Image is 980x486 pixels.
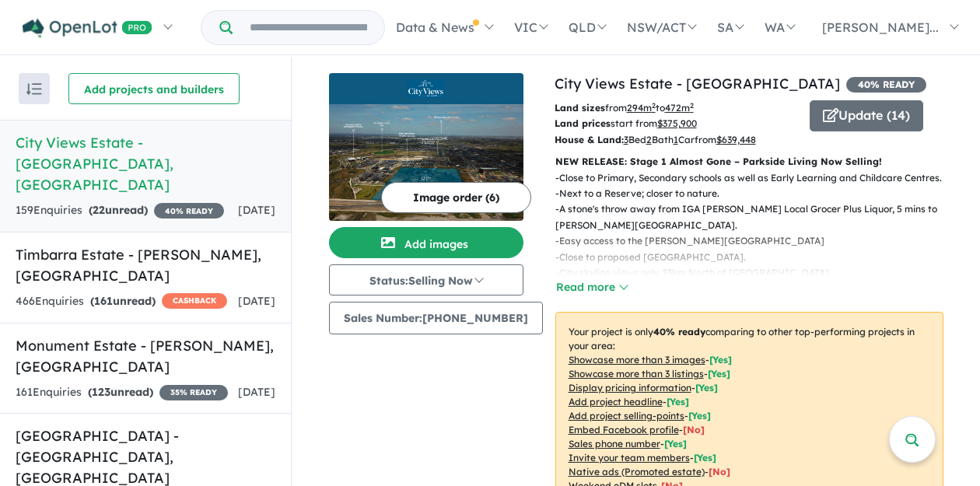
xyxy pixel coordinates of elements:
[329,227,523,258] button: Add images
[555,134,624,145] b: House & Land:
[652,101,656,110] sup: 2
[694,452,716,463] span: [ Yes ]
[16,132,275,195] h5: City Views Estate - [GEOGRAPHIC_DATA] , [GEOGRAPHIC_DATA]
[329,302,543,334] button: Sales Number:[PHONE_NUMBER]
[162,293,227,309] span: CASHBACK
[16,292,227,311] div: 466 Enquir ies
[555,117,611,129] b: Land prices
[569,466,705,477] u: Native ads (Promoted estate)
[664,438,687,449] span: [ Yes ]
[238,385,275,399] span: [DATE]
[569,438,660,449] u: Sales phone number
[569,424,679,435] u: Embed Facebook profile
[555,186,956,201] p: - Next to a Reserve; closer to nature.
[709,354,732,365] span: [ Yes ]
[23,19,152,38] img: Openlot PRO Logo White
[667,396,689,407] span: [ Yes ]
[555,116,798,131] p: start from
[569,396,663,407] u: Add project headline
[555,154,943,170] p: NEW RELEASE: Stage 1 Almost Gone – Parkside Living Now Selling!
[846,77,926,93] span: 40 % READY
[94,294,113,308] span: 161
[657,117,697,129] u: $ 375,900
[690,101,694,110] sup: 2
[569,368,704,379] u: Showcase more than 3 listings
[810,100,923,131] button: Update (14)
[236,11,381,44] input: Try estate name, suburb, builder or developer
[555,170,956,186] p: - Close to Primary, Secondary schools as well as Early Learning and Childcare Centres.
[16,335,275,377] h5: Monument Estate - [PERSON_NAME] , [GEOGRAPHIC_DATA]
[569,452,690,463] u: Invite your team members
[569,382,691,393] u: Display pricing information
[16,244,275,286] h5: Timbarra Estate - [PERSON_NAME] , [GEOGRAPHIC_DATA]
[555,132,798,148] p: Bed Bath Car from
[665,102,694,114] u: 472 m
[381,182,531,213] button: Image order (6)
[555,201,956,233] p: - A stone's throw away from IGA [PERSON_NAME] Local Grocer Plus Liquor, 5 mins to [PERSON_NAME][G...
[555,278,628,296] button: Read more
[708,368,730,379] span: [ Yes ]
[688,410,711,421] span: [ Yes ]
[92,385,110,399] span: 123
[653,326,705,337] b: 40 % ready
[88,385,153,399] strong: ( unread)
[555,102,605,114] b: Land sizes
[68,73,240,104] button: Add projects and builders
[93,203,105,217] span: 22
[16,201,224,220] div: 159 Enquir ies
[329,264,523,295] button: Status:Selling Now
[674,134,678,145] u: 1
[335,79,517,98] img: City Views Estate - Wollert Logo
[555,233,956,249] p: - Easy access to the [PERSON_NAME][GEOGRAPHIC_DATA]
[26,83,42,95] img: sort.svg
[627,102,656,114] u: 294 m
[159,385,228,400] span: 35 % READY
[16,383,228,402] div: 161 Enquir ies
[90,294,156,308] strong: ( unread)
[89,203,148,217] strong: ( unread)
[822,19,939,35] span: [PERSON_NAME]...
[656,102,694,114] span: to
[569,354,705,365] u: Showcase more than 3 images
[555,250,956,265] p: - Close to proposed [GEOGRAPHIC_DATA].
[329,104,523,221] img: City Views Estate - Wollert
[555,265,956,281] p: - City skyline views only 23km North of [GEOGRAPHIC_DATA].
[238,203,275,217] span: [DATE]
[154,203,224,219] span: 40 % READY
[329,73,523,221] a: City Views Estate - Wollert LogoCity Views Estate - Wollert
[555,75,840,93] a: City Views Estate - [GEOGRAPHIC_DATA]
[238,294,275,308] span: [DATE]
[683,424,705,435] span: [ No ]
[555,100,798,116] p: from
[646,134,652,145] u: 2
[569,410,684,421] u: Add project selling-points
[709,466,730,477] span: [No]
[716,134,756,145] u: $ 639,448
[695,382,718,393] span: [ Yes ]
[624,134,628,145] u: 3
